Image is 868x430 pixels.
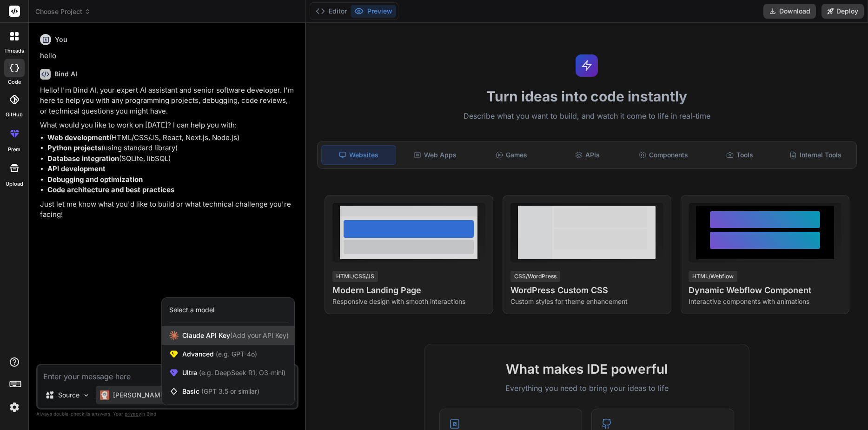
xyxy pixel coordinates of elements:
[182,387,259,396] span: Basic
[7,399,22,415] img: settings
[8,146,20,154] label: prem
[197,369,285,376] span: (e.g. DeepSeek R1, O3-mini)
[6,180,23,188] label: Upload
[182,349,257,359] span: Advanced
[8,78,21,86] label: code
[201,387,259,395] span: (GPT 3.5 or similar)
[214,350,257,358] span: (e.g. GPT-4o)
[182,368,285,377] span: Ultra
[230,331,289,339] span: (Add your API Key)
[169,305,214,315] div: Select a model
[182,331,289,340] span: Claude API Key
[4,47,24,55] label: threads
[6,111,23,119] label: GitHub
